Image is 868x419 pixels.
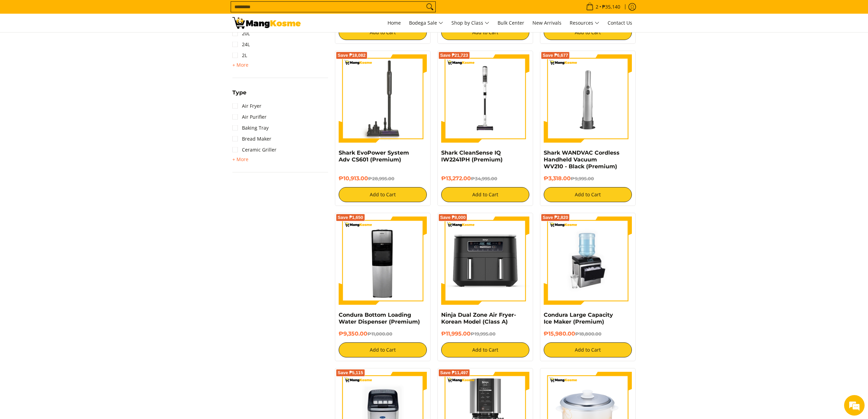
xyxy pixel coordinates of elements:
[543,53,568,57] span: Save ₱6,677
[448,14,493,32] a: Shop by Class
[406,14,447,32] a: Bodega Sale
[339,149,409,163] a: Shark EvoPower System Adv CS601 (Premium)
[232,90,246,95] span: Type
[232,133,271,144] a: Bread Maker
[440,371,468,375] span: Save ₱11,497
[471,176,497,181] del: ₱34,995.00
[367,331,392,337] del: ₱11,000.00
[338,215,363,220] span: Save ₱1,650
[441,54,529,143] img: shark-cleansense-cordless-stick-vacuum-front-full-view-mang-kosme
[494,14,528,32] a: Bulk Center
[570,19,599,27] span: Resources
[441,149,503,163] a: Shark CleanSense IQ IW2241PH (Premium)
[232,90,246,101] summary: Open
[232,50,247,61] a: 2L
[544,149,620,170] a: Shark WANDVAC Cordless Handheld Vacuum WV210 - Black (Premium)
[584,3,622,11] span: •
[424,2,435,12] button: Search
[339,217,427,305] img: Condura Bottom Loading Water Dispenser (Premium)
[440,215,466,220] span: Save ₱8,000
[339,312,420,325] a: Condura Bottom Loading Water Dispenser (Premium)
[338,53,366,57] span: Save ₱18,082
[544,217,632,305] img: https://mangkosme.com/products/condura-large-capacity-ice-maker-premium
[339,175,427,182] h6: ₱10,913.00
[384,14,404,32] a: Home
[409,19,443,27] span: Bodega Sale
[544,25,632,40] button: Add to Cart
[232,17,301,29] img: Small Appliances l Mang Kosme: Home Appliances Warehouse Sale
[441,312,516,325] a: Ninja Dual Zone Air Fryer- Korean Model (Class A)
[339,25,427,40] button: Add to Cart
[471,331,496,337] del: ₱19,995.00
[368,176,394,181] del: ₱28,995.00
[232,28,250,39] a: 20L
[232,101,261,112] a: Air Fryer
[608,19,632,26] span: Contact Us
[566,14,603,32] a: Resources
[441,25,529,40] button: Add to Cart
[232,122,269,133] a: Baking Tray
[595,4,599,9] span: 2
[441,175,529,182] h6: ₱13,272.00
[529,14,565,32] a: New Arrivals
[544,54,632,143] img: shark-wandvac-handheld-vacuum-premium-full-view-mang-kosme
[575,331,601,337] del: ₱18,800.00
[232,157,248,162] span: + More
[232,39,250,50] a: 24L
[232,144,276,155] a: Ceramic Griller
[338,371,363,375] span: Save ₱5,115
[532,19,561,26] span: New Arrivals
[440,53,468,57] span: Save ₱21,723
[232,112,267,122] a: Air Purifier
[441,342,529,357] button: Add to Cart
[441,217,529,305] img: ninja-dual-zone-air-fryer-full-view-mang-kosme
[451,19,489,27] span: Shop by Class
[232,61,248,69] summary: Open
[601,4,621,9] span: ₱35,140
[571,176,594,181] del: ₱9,995.00
[232,62,248,68] span: + More
[308,14,636,32] nav: Main Menu
[498,19,524,26] span: Bulk Center
[388,19,401,26] span: Home
[339,330,427,337] h6: ₱9,350.00
[339,342,427,357] button: Add to Cart
[544,312,613,325] a: Condura Large Capacity Ice Maker (Premium)
[232,155,248,163] summary: Open
[441,187,529,202] button: Add to Cart
[544,175,632,182] h6: ₱3,318.00
[544,330,632,337] h6: ₱15,980.00
[543,215,568,220] span: Save ₱2,820
[441,330,529,337] h6: ₱11,995.00
[604,14,636,32] a: Contact Us
[544,342,632,357] button: Add to Cart
[339,187,427,202] button: Add to Cart
[339,54,427,143] img: shark-evopower-wireless-vacuum-full-view-mang-kosme
[544,187,632,202] button: Add to Cart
